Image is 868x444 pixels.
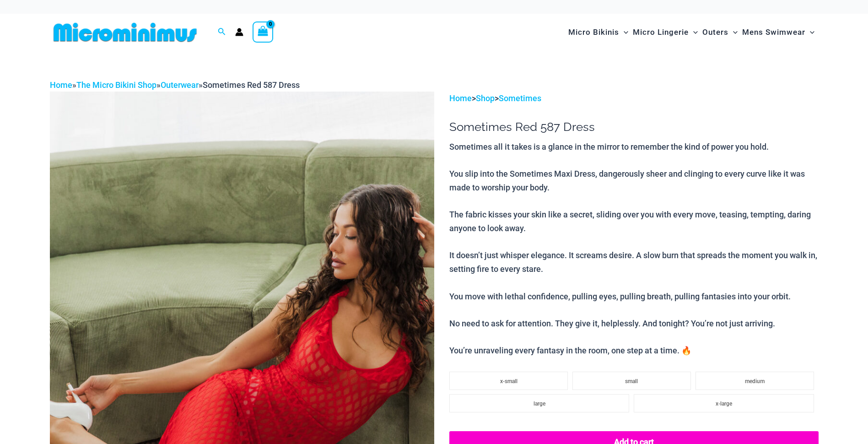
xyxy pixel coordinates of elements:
[499,93,541,103] a: Sometimes
[700,18,740,46] a: OutersMenu ToggleMenu Toggle
[203,80,300,90] span: Sometimes Red 587 Dress
[235,28,243,36] a: Account icon link
[449,120,818,134] h1: Sometimes Red 587 Dress
[742,21,805,44] span: Mens Swimwear
[449,92,818,105] p: > >
[449,140,818,357] p: Sometimes all it takes is a glance in the mirror to remember the kind of power you hold. You slip...
[625,378,638,384] span: small
[702,21,728,44] span: Outers
[449,372,568,390] li: x-small
[568,21,619,44] span: Micro Bikinis
[449,394,629,412] li: large
[728,21,738,44] span: Menu Toggle
[253,22,274,43] a: View Shopping Cart, empty
[619,21,628,44] span: Menu Toggle
[805,21,814,44] span: Menu Toggle
[50,22,200,43] img: MM SHOP LOGO FLAT
[695,372,814,390] li: medium
[745,378,765,384] span: medium
[565,17,819,48] nav: Site Navigation
[634,394,814,412] li: x-large
[50,80,300,90] span: » » »
[76,80,156,90] a: The Micro Bikini Shop
[716,401,732,407] span: x-large
[218,27,226,38] a: Search icon link
[50,80,72,90] a: Home
[534,401,545,407] span: large
[476,93,495,103] a: Shop
[631,18,700,46] a: Micro LingerieMenu ToggleMenu Toggle
[572,372,691,390] li: small
[161,80,199,90] a: Outerwear
[449,93,472,103] a: Home
[566,18,631,46] a: Micro BikinisMenu ToggleMenu Toggle
[633,21,689,44] span: Micro Lingerie
[500,378,518,384] span: x-small
[740,18,817,46] a: Mens SwimwearMenu ToggleMenu Toggle
[689,21,698,44] span: Menu Toggle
